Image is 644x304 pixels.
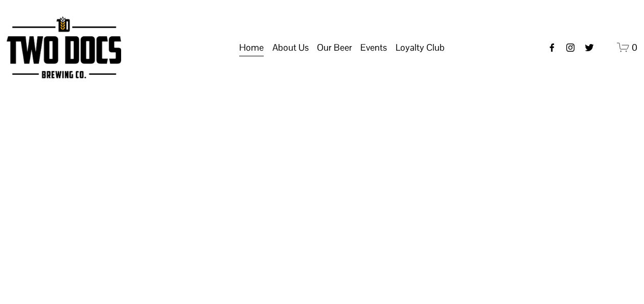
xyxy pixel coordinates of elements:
h1: Beer is Art. [7,204,638,257]
a: folder dropdown [360,38,387,57]
a: 0 items in cart [617,41,638,54]
a: twitter-unauth [584,42,594,53]
span: Our Beer [317,39,352,56]
img: Two Docs Brewing Co. [7,16,121,78]
a: folder dropdown [396,38,445,57]
a: Home [239,38,264,57]
a: folder dropdown [317,38,352,57]
span: Events [360,39,387,56]
a: instagram-unauth [565,42,576,53]
span: About Us [272,39,309,56]
span: 0 [632,41,637,53]
a: Facebook [547,42,557,53]
a: folder dropdown [272,38,309,57]
span: Loyalty Club [396,39,445,56]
